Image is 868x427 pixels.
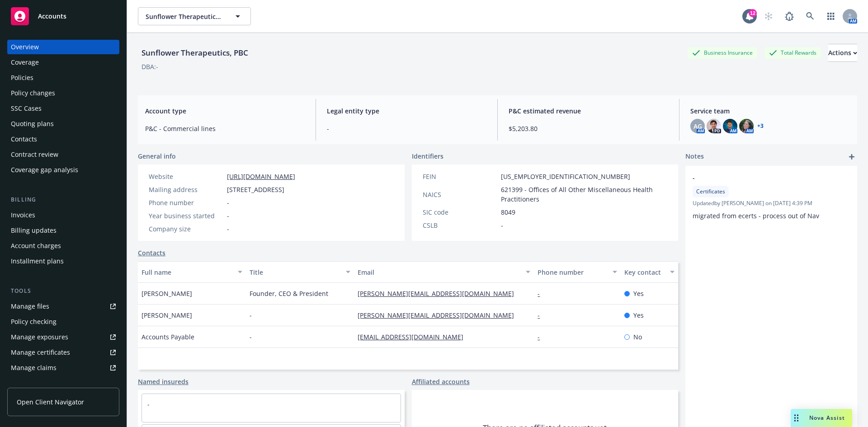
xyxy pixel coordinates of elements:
div: Tools [7,286,119,296]
span: Account type [145,106,305,116]
div: Manage files [11,299,49,314]
a: - [538,289,547,298]
a: [PERSON_NAME][EMAIL_ADDRESS][DOMAIN_NAME] [358,311,521,319]
a: Coverage [7,55,119,70]
div: Manage BORs [11,376,53,390]
div: Invoices [11,208,35,222]
span: Sunflower Therapeutics, PBC [146,12,224,21]
div: Title [250,267,340,277]
span: Nova Assist [809,414,845,422]
a: Billing updates [7,223,119,238]
div: Manage certificates [11,345,70,360]
div: Actions [828,44,857,61]
button: Key contact [621,261,678,283]
div: Key contact [624,267,665,277]
a: [EMAIL_ADDRESS][DOMAIN_NAME] [358,333,471,341]
div: Website [149,172,223,181]
div: Manage claims [11,361,57,375]
span: Identifiers [412,151,443,161]
button: Sunflower Therapeutics, PBC [138,7,251,25]
div: Drag to move [791,409,802,427]
a: Policies [7,70,119,85]
img: photo [739,119,754,133]
span: - [227,198,229,207]
span: Yes [633,289,644,298]
a: Coverage gap analysis [7,163,119,177]
div: Policies [11,70,33,85]
a: Named insureds [138,377,189,386]
a: Manage certificates [7,345,119,360]
span: 8049 [501,207,515,217]
span: 621399 - Offices of All Other Miscellaneous Health Practitioners [501,185,668,204]
a: Manage files [7,299,119,314]
span: - [250,332,252,342]
span: Legal entity type [327,106,486,116]
span: Notes [685,151,704,162]
span: General info [138,151,176,161]
span: Yes [633,310,644,320]
span: [PERSON_NAME] [142,289,192,298]
img: photo [723,119,737,133]
img: photo [707,119,721,133]
a: Accounts [7,4,119,29]
a: Report a Bug [780,7,798,25]
div: Phone number [149,198,223,207]
div: Manage exposures [11,330,68,344]
button: Actions [828,44,857,62]
span: Manage exposures [7,330,119,344]
div: Account charges [11,239,61,253]
div: Installment plans [11,254,64,268]
a: - [538,333,547,341]
div: NAICS [423,190,497,199]
span: - [327,124,486,133]
a: +3 [757,123,764,129]
span: AG [693,122,702,131]
div: SIC code [423,207,497,217]
button: Phone number [534,261,620,283]
a: Installment plans [7,254,119,268]
span: - [227,224,229,234]
a: Contacts [7,132,119,146]
span: Accounts [38,13,66,20]
span: P&C estimated revenue [509,106,668,116]
a: Manage claims [7,361,119,375]
button: Nova Assist [791,409,852,427]
span: P&C - Commercial lines [145,124,305,133]
div: Total Rewards [764,47,821,58]
button: Email [354,261,534,283]
span: Accounts Payable [142,332,194,342]
a: - [538,311,547,319]
button: Title [246,261,354,283]
a: Quoting plans [7,117,119,131]
div: Quoting plans [11,117,54,131]
div: Contract review [11,147,58,162]
span: migrated from ecerts - process out of Nav [693,211,819,220]
div: Policy checking [11,314,57,329]
a: Invoices [7,208,119,222]
a: - [147,400,150,408]
span: No [633,332,642,342]
div: Contacts [11,132,37,146]
a: Policy checking [7,314,119,329]
span: - [250,310,252,320]
a: Contacts [138,248,165,258]
div: Overview [11,40,39,54]
a: Affiliated accounts [412,377,470,386]
a: Manage BORs [7,376,119,390]
a: Switch app [822,7,840,25]
div: Coverage gap analysis [11,163,78,177]
a: SSC Cases [7,101,119,116]
div: Business Insurance [688,47,757,58]
div: Billing updates [11,223,57,238]
div: CSLB [423,221,497,230]
a: Search [801,7,819,25]
a: add [846,151,857,162]
span: [PERSON_NAME] [142,310,192,320]
div: FEIN [423,172,497,181]
span: Service team [690,106,850,116]
div: SSC Cases [11,101,42,116]
div: -CertificatesUpdatedby [PERSON_NAME] on [DATE] 4:39 PMmigrated from ecerts - process out of Nav [685,166,857,228]
div: Coverage [11,55,39,70]
a: [URL][DOMAIN_NAME] [227,172,295,181]
div: 12 [749,9,757,17]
